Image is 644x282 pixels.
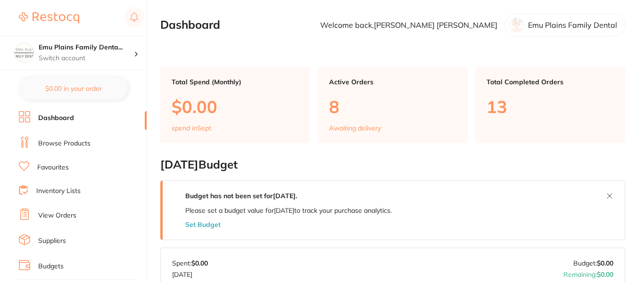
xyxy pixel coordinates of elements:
a: Dashboard [38,113,74,123]
strong: Budget has not been set for [DATE] . [185,192,297,200]
p: Total Completed Orders [487,78,614,86]
p: Awaiting delivery [329,124,381,132]
h2: [DATE] Budget [160,158,625,171]
a: Restocq Logo [19,7,79,29]
a: Total Completed Orders13 [475,67,625,143]
button: Set Budget [185,221,221,228]
p: Please set a budget value for [DATE] to track your purchase analytics. [185,207,392,214]
button: $0.00 in your order [19,77,128,100]
p: Emu Plains Family Dental [528,21,617,29]
p: 8 [329,97,456,116]
a: Browse Products [38,139,91,148]
h4: Emu Plains Family Dental [39,43,134,52]
p: spend in Sept [172,124,211,132]
p: [DATE] [172,267,208,278]
img: Restocq Logo [19,12,79,24]
p: 13 [487,97,614,116]
a: Favourites [37,163,69,172]
p: $0.00 [172,97,299,116]
img: Emu Plains Family Dental [15,43,33,62]
strong: $0.00 [597,270,613,279]
a: Total Spend (Monthly)$0.00spend inSept [160,67,310,143]
a: Suppliers [38,236,66,246]
a: Budgets [38,262,64,271]
p: Switch account [39,54,134,63]
p: Budget: [573,259,613,267]
a: View Orders [38,211,76,220]
p: Total Spend (Monthly) [172,78,299,86]
strong: $0.00 [191,259,208,267]
strong: $0.00 [597,259,613,267]
a: Inventory Lists [36,186,81,196]
p: Welcome back, [PERSON_NAME] [PERSON_NAME] [320,21,497,29]
h2: Dashboard [160,18,220,32]
a: Active Orders8Awaiting delivery [318,67,468,143]
p: Remaining: [563,267,613,278]
p: Active Orders [329,78,456,86]
p: Spent: [172,259,208,267]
